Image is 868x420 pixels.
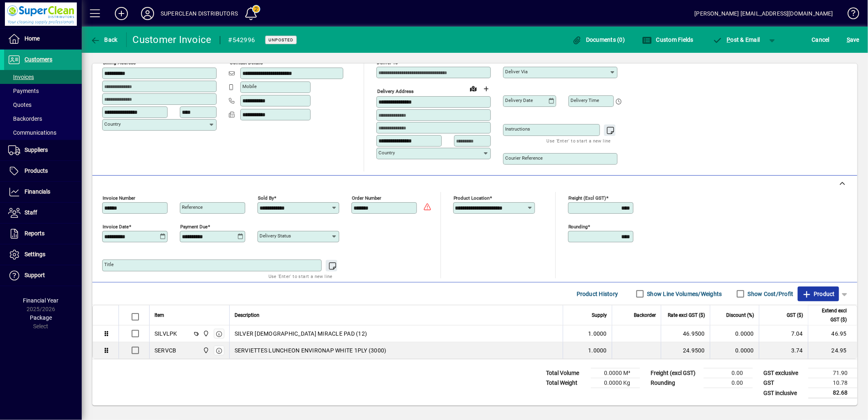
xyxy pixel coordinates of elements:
span: Backorders [8,115,42,122]
a: Communications [4,126,82,140]
span: P [727,36,731,43]
td: 0.00 [704,368,753,378]
button: Add [108,6,134,21]
mat-label: Invoice date [103,224,129,230]
mat-label: Courier Reference [505,155,543,161]
span: Quotes [8,102,31,108]
span: S [847,36,850,43]
td: 0.00 [704,378,753,388]
a: Financials [4,182,82,202]
a: Quotes [4,98,82,112]
mat-label: Mobile [242,84,257,89]
a: View on map [192,53,206,66]
a: Home [4,29,82,49]
div: 46.9500 [666,330,705,338]
a: Suppliers [4,140,82,160]
mat-label: Invoice number [103,195,135,201]
span: ave [847,33,859,46]
button: Profile [134,6,161,21]
td: 0.0000 Kg [591,378,640,388]
div: #542996 [228,34,255,47]
td: 82.68 [808,388,857,398]
span: Customers [25,56,52,63]
span: Supply [592,311,607,320]
span: Back [90,36,118,43]
span: Reports [25,230,45,237]
mat-label: Delivery date [505,97,533,103]
span: GST ($) [787,311,803,320]
td: 0.0000 [710,325,759,342]
td: GST [759,378,808,388]
a: Staff [4,203,82,223]
button: Save [845,32,861,47]
td: 0.0000 [710,342,759,359]
span: Rate excl GST ($) [668,311,705,320]
span: Extend excl GST ($) [813,306,847,324]
span: Item [154,311,164,320]
mat-label: Deliver via [505,69,528,75]
span: ost & Email [713,36,760,43]
span: Superclean Distributors [201,329,210,338]
span: Suppliers [25,147,48,153]
a: View on map [467,82,480,95]
label: Show Line Volumes/Weights [646,290,722,298]
button: Cancel [810,32,832,47]
span: Products [25,167,48,174]
span: Home [25,35,40,42]
mat-label: Country [378,150,395,156]
span: Financial Year [23,297,59,304]
td: 24.95 [808,342,857,359]
span: Settings [25,251,45,257]
span: Support [25,272,45,278]
td: Rounding [647,378,704,388]
a: Settings [4,244,82,265]
td: GST exclusive [759,368,808,378]
div: SERVCB [154,346,177,355]
span: Superclean Distributors [201,346,210,355]
button: Custom Fields [640,32,696,47]
span: Product [802,287,835,300]
button: Back [88,32,120,47]
mat-label: Instructions [505,126,530,132]
a: Payments [4,84,82,98]
a: Backorders [4,112,82,126]
button: Documents (0) [570,32,627,47]
span: Payments [8,88,39,94]
mat-label: Country [104,121,121,127]
div: SUPERCLEAN DISTRIBUTORS [161,7,238,20]
span: Description [235,311,260,320]
span: SILVER [DEMOGRAPHIC_DATA] MIRACLE PAD (12) [235,330,367,338]
div: 24.9500 [666,346,705,355]
button: Choose address [480,82,493,95]
mat-label: Sold by [258,195,274,201]
mat-label: Title [104,262,114,267]
span: Cancel [812,33,830,46]
span: 1.0000 [588,346,607,355]
button: Product [798,287,839,301]
button: Product History [573,287,622,301]
div: SILVLPK [154,330,177,338]
mat-hint: Use 'Enter' to start a new line [268,271,333,281]
a: Products [4,161,82,181]
mat-hint: Use 'Enter' to start a new line [547,136,611,145]
label: Show Cost/Profit [746,290,794,298]
td: 10.78 [808,378,857,388]
a: Invoices [4,70,82,84]
mat-label: Reference [182,204,203,210]
span: 1.0000 [588,330,607,338]
span: SERVIETTES LUNCHEON ENVIRONAP WHITE 1PLY (3000) [235,346,387,355]
mat-label: Freight (excl GST) [568,195,606,201]
td: Total Volume [542,368,591,378]
a: Reports [4,224,82,244]
button: Post & Email [709,32,764,47]
span: Package [30,314,52,321]
span: Financials [25,188,50,195]
mat-label: Rounding [568,224,588,230]
td: 0.0000 M³ [591,368,640,378]
mat-label: Payment due [180,224,208,230]
span: Communications [8,129,56,136]
mat-label: Order number [352,195,381,201]
a: Support [4,265,82,286]
span: Backorder [634,311,656,320]
td: 46.95 [808,325,857,342]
